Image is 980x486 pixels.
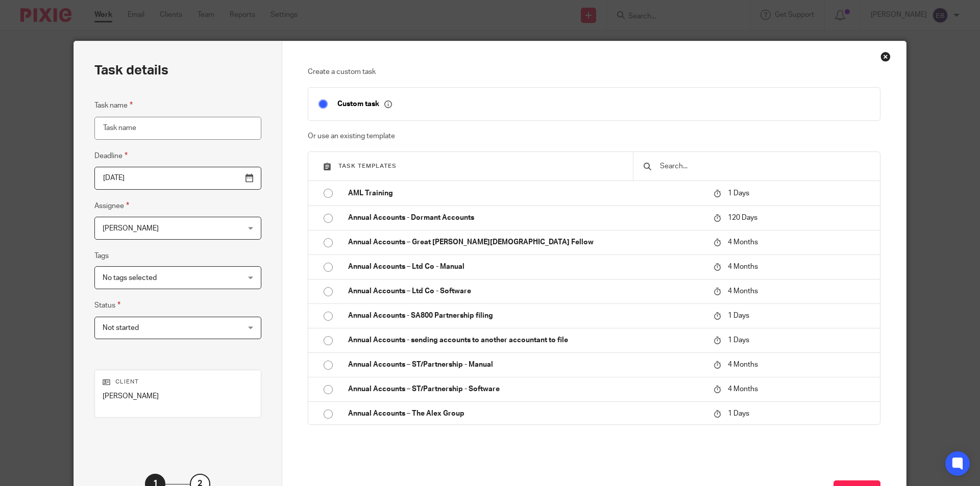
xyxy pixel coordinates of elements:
span: 4 Months [728,239,758,246]
span: 1 Days [728,337,749,344]
p: Or use an existing template [308,131,881,141]
span: 4 Months [728,263,758,270]
span: 120 Days [728,214,757,221]
input: Search... [659,161,870,172]
span: Not started [103,324,139,331]
span: 4 Months [728,361,758,368]
p: Annual Accounts – Great [PERSON_NAME][DEMOGRAPHIC_DATA] Fellow [348,237,703,247]
p: Annual Accounts – The Alex Group [348,408,703,419]
p: [PERSON_NAME] [103,391,253,401]
input: Task name [94,117,261,140]
p: AML Training [348,188,703,198]
label: Tags [94,251,109,261]
p: Annual Accounts – Ltd Co - Software [348,286,703,296]
span: 4 Months [728,386,758,393]
span: 1 Days [728,312,749,319]
label: Status [94,299,120,311]
h2: Task details [94,62,168,79]
input: Pick a date [94,167,261,190]
span: No tags selected [103,274,157,282]
p: Annual Accounts - Dormant Accounts [348,213,703,223]
span: Task templates [338,163,397,169]
label: Task name [94,99,133,111]
p: Annual Accounts - SA800 Partnership filing [348,311,703,321]
label: Assignee [94,200,129,212]
p: Custom task [337,99,392,109]
div: Close this dialog window [880,52,891,62]
span: [PERSON_NAME] [103,225,159,232]
p: Annual Accounts – Ltd Co - Manual [348,262,703,272]
span: 1 Days [728,410,749,417]
p: Client [103,378,253,386]
p: Create a custom task [308,67,881,77]
p: Annual Accounts – ST/Partnership - Software [348,384,703,394]
span: 4 Months [728,288,758,295]
span: 1 Days [728,190,749,197]
label: Deadline [94,150,128,162]
p: Annual Accounts – ST/Partnership - Manual [348,360,703,370]
p: Annual Accounts - sending accounts to another accountant to file [348,335,703,345]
